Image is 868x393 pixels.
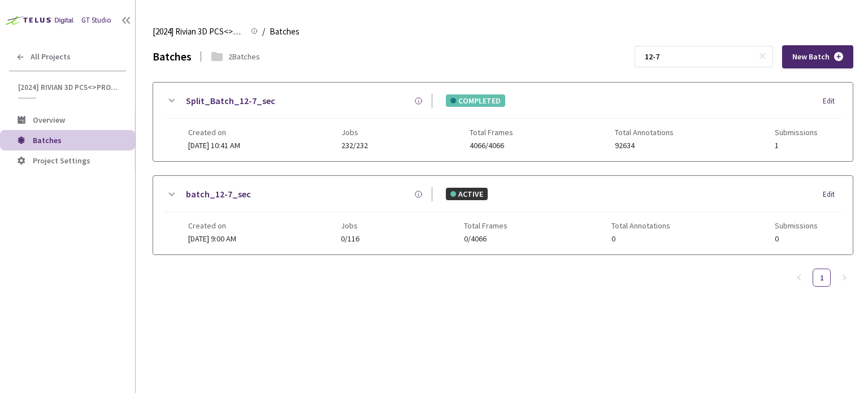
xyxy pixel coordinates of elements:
a: 1 [813,269,830,286]
span: Total Frames [470,128,513,137]
span: Overview [33,115,65,125]
div: 2 Batches [228,50,260,63]
span: Created on [188,128,240,137]
span: left [796,274,802,281]
span: Submissions [775,128,818,137]
span: [2024] Rivian 3D PCS<>Production [18,83,119,92]
span: Jobs [341,221,359,230]
span: 0 [775,235,818,243]
span: Total Annotations [615,128,674,137]
span: [DATE] 10:41 AM [188,140,240,150]
span: Batches [270,25,300,38]
span: Project Settings [33,156,90,166]
span: 4066/4066 [470,141,513,150]
a: Split_Batch_12-7_sec [186,94,275,108]
li: 1 [813,269,831,287]
span: Total Annotations [611,221,670,230]
div: Edit [823,189,841,200]
button: left [790,269,808,287]
span: 0/116 [341,235,359,243]
div: Edit [823,96,841,107]
div: batch_12-7_secACTIVEEditCreated on[DATE] 9:00 AMJobs0/116Total Frames0/4066Total Annotations0Subm... [153,176,853,254]
button: right [835,269,853,287]
span: New Batch [792,52,830,62]
li: Previous Page [790,269,808,287]
li: Next Page [835,269,853,287]
span: Jobs [341,128,368,137]
span: [DATE] 9:00 AM [188,234,236,244]
span: Batches [33,135,62,145]
div: GT Studio [81,15,111,26]
div: Split_Batch_12-7_secCOMPLETEDEditCreated on[DATE] 10:41 AMJobs232/232Total Frames4066/4066Total A... [153,83,853,161]
span: Submissions [775,221,818,230]
span: right [841,274,848,281]
span: Created on [188,221,236,230]
span: 0/4066 [464,235,507,243]
span: All Projects [31,52,71,62]
input: Search [638,46,758,67]
span: 1 [775,141,818,150]
span: [2024] Rivian 3D PCS<>Production [153,25,244,38]
div: Batches [153,47,192,65]
span: 92634 [615,141,674,150]
span: 0 [611,235,670,243]
span: 232/232 [341,141,368,150]
div: ACTIVE [446,188,488,200]
a: batch_12-7_sec [186,187,251,201]
div: COMPLETED [446,94,505,107]
li: / [262,25,265,38]
span: Total Frames [464,221,507,230]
